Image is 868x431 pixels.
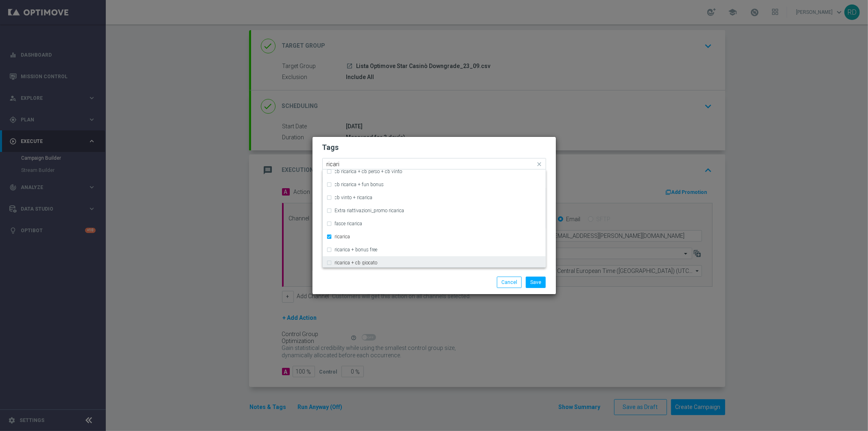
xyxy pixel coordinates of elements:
[335,234,350,239] label: ricarica
[322,143,546,152] h2: Tags
[327,204,542,217] div: Extra riattivazioni_promo ricarica
[327,230,542,243] div: ricarica
[327,165,542,178] div: cb ricarica + cb perso + cb vinto
[327,191,542,204] div: cb vinto + ricarica
[335,260,378,265] label: ricarica + cb giocato
[335,208,404,213] label: Extra riattivazioni_promo ricarica
[335,182,384,187] label: cb ricarica + fun bonus
[327,256,542,269] div: ricarica + cb giocato
[322,158,546,169] ng-select: ricarica, star, up-selling
[327,178,542,191] div: cb ricarica + fun bonus
[526,277,546,288] button: Save
[335,247,378,252] label: ricarica + bonus free
[322,169,546,268] ng-dropdown-panel: Options list
[497,277,522,288] button: Cancel
[335,195,373,200] label: cb vinto + ricarica
[335,221,363,226] label: fasce ricarica
[327,243,542,256] div: ricarica + bonus free
[335,169,402,174] label: cb ricarica + cb perso + cb vinto
[327,217,542,230] div: fasce ricarica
